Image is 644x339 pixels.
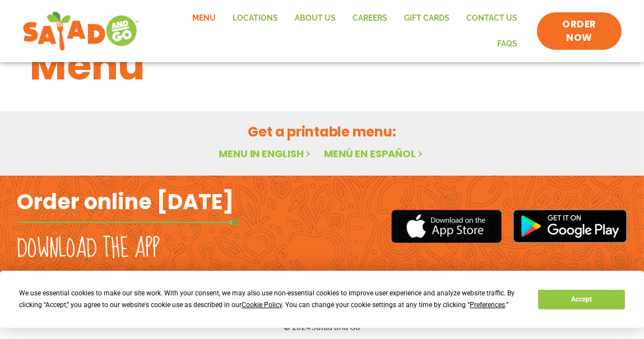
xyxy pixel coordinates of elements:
nav: Menu [151,6,526,57]
a: Menu in English [219,147,313,161]
h2: Order online [DATE] [17,188,234,215]
h2: Get a printable menu: [30,122,614,142]
a: FAQs [489,31,526,57]
span: Cookie Policy [242,301,282,309]
img: google_play [513,209,627,243]
button: Accept [538,290,624,309]
h2: Download the app [17,233,160,265]
a: Locations [224,6,286,31]
span: Preferences [470,301,505,309]
a: Menú en español [324,147,425,161]
a: Careers [344,6,396,31]
a: Contact Us [458,6,526,31]
span: ORDER NOW [548,18,610,45]
a: GIFT CARDS [396,6,458,31]
img: appstore [391,208,502,244]
img: new-SAG-logo-768×292 [22,9,140,54]
h1: Menu [30,35,614,96]
a: About Us [286,6,344,31]
div: We use essential cookies to make our site work. With your consent, we may also use non-essential ... [19,288,525,311]
a: Menu [184,6,224,31]
img: fork [17,219,241,225]
a: ORDER NOW [537,12,622,50]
